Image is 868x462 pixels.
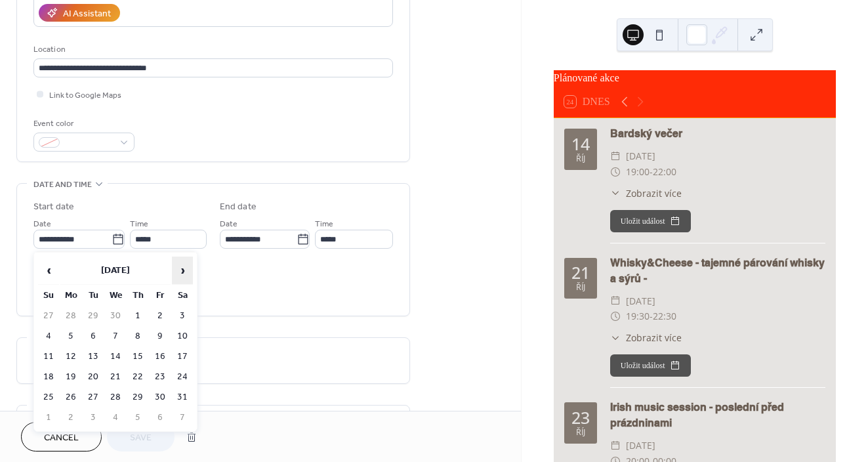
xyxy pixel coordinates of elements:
[83,306,104,325] td: 29
[39,257,58,283] span: ‹
[650,164,653,180] span: -
[38,388,59,407] td: 25
[127,408,148,427] td: 5
[610,126,825,142] div: Bardský večer
[60,257,171,285] th: [DATE]
[130,217,148,231] span: Time
[626,293,655,309] span: [DATE]
[150,408,171,427] td: 6
[610,210,692,232] button: Uložit událost
[33,200,74,214] div: Start date
[39,4,120,22] button: AI Assistant
[127,388,148,407] td: 29
[172,347,193,366] td: 17
[653,164,676,180] span: 22:00
[626,308,650,324] span: 19:30
[83,286,104,305] th: Tu
[60,327,81,346] td: 5
[610,186,621,200] div: ​
[127,367,148,387] td: 22
[83,327,104,346] td: 6
[150,388,171,407] td: 30
[172,327,193,346] td: 10
[150,306,171,325] td: 2
[610,255,825,287] div: Whisky&Cheese - tajemné párování whisky a sýrů -
[626,186,682,200] span: Zobrazit více
[33,43,390,56] div: Location
[172,286,193,305] th: Sa
[83,388,104,407] td: 27
[315,217,333,231] span: Time
[127,347,148,366] td: 15
[38,347,59,366] td: 11
[576,429,585,437] div: říj
[150,286,171,305] th: Fr
[610,331,621,345] div: ​
[172,408,193,427] td: 7
[610,186,682,200] button: ​Zobrazit více
[38,408,59,427] td: 1
[38,286,59,305] th: Su
[83,347,104,366] td: 13
[33,178,92,192] span: Date and time
[44,431,79,445] span: Cancel
[60,388,81,407] td: 26
[60,347,81,366] td: 12
[626,331,682,345] span: Zobrazit více
[60,306,81,325] td: 28
[150,327,171,346] td: 9
[105,347,126,366] td: 14
[105,408,126,427] td: 4
[610,438,621,453] div: ​
[38,367,59,387] td: 18
[576,283,585,292] div: říj
[172,306,193,325] td: 3
[610,400,825,431] div: Irish music session - poslední před prázdninami
[610,354,692,377] button: Uložit událost
[150,367,171,387] td: 23
[610,164,621,180] div: ​
[220,200,257,214] div: End date
[626,438,655,453] span: [DATE]
[105,327,126,346] td: 7
[576,155,585,163] div: říj
[33,117,132,131] div: Event color
[173,257,192,283] span: ›
[610,308,621,324] div: ​
[172,367,193,387] td: 24
[571,136,590,152] div: 14
[105,388,126,407] td: 28
[105,367,126,387] td: 21
[610,331,682,345] button: ​Zobrazit více
[83,367,104,387] td: 20
[571,264,590,281] div: 21
[626,164,650,180] span: 19:00
[60,367,81,387] td: 19
[60,408,81,427] td: 2
[653,308,676,324] span: 22:30
[127,286,148,305] th: Th
[38,327,59,346] td: 4
[571,409,590,426] div: 23
[83,408,104,427] td: 3
[127,327,148,346] td: 8
[127,306,148,325] td: 1
[150,347,171,366] td: 16
[105,306,126,325] td: 30
[49,89,121,102] span: Link to Google Maps
[33,217,51,231] span: Date
[105,286,126,305] th: We
[60,286,81,305] th: Mo
[610,148,621,164] div: ​
[554,70,836,86] div: Plánované akce
[220,217,238,231] span: Date
[172,388,193,407] td: 31
[21,422,102,451] button: Cancel
[610,293,621,309] div: ​
[38,306,59,325] td: 27
[63,7,111,21] div: AI Assistant
[650,308,653,324] span: -
[626,148,655,164] span: [DATE]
